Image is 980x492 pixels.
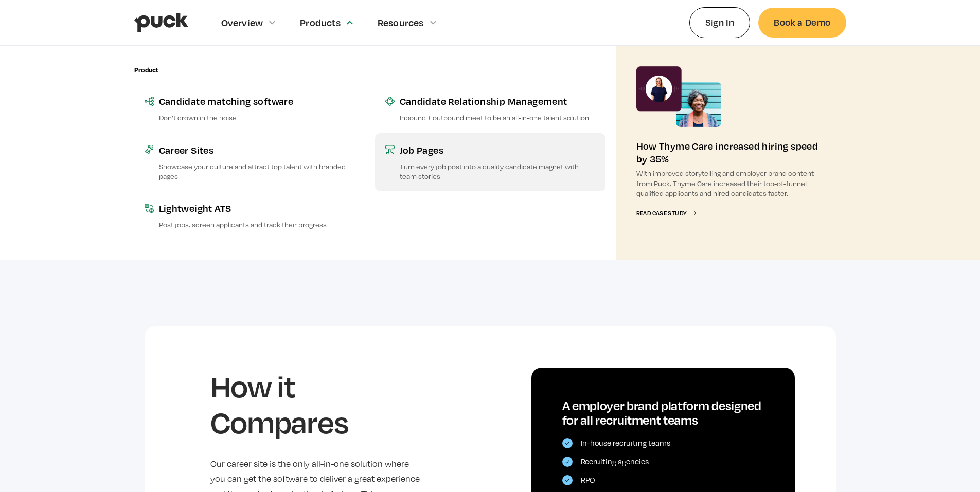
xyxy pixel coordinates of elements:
div: Candidate Relationship Management [400,95,595,107]
a: Book a Demo [758,8,846,37]
a: Lightweight ATSPost jobs, screen applicants and track their progress [134,191,365,240]
p: With improved storytelling and employer brand content from Puck, Thyme Care increased their top-o... [636,168,826,198]
a: Candidate matching softwareDon’t drown in the noise [134,84,365,133]
p: Post jobs, screen applicants and track their progress [159,220,354,229]
div: Career Sites [159,143,354,156]
div: A employer brand platform designed for all recruitment teams [562,398,764,428]
div: Lightweight ATS [159,202,354,214]
div: RPO [581,476,595,485]
p: Showcase your culture and attract top talent with branded pages [159,161,354,181]
p: Turn every job post into a quality candidate magnet with team stories [400,161,595,181]
div: Resources [378,17,424,28]
div: Overview [221,17,263,28]
img: Checkmark icon [565,460,569,464]
a: Job PagesTurn every job post into a quality candidate magnet with team stories [375,133,605,191]
a: Sign In [689,7,751,38]
a: Career SitesShowcase your culture and attract top talent with branded pages [134,133,365,191]
div: Job Pages [400,143,595,156]
div: Recruiting agencies [581,457,649,466]
a: How Thyme Care increased hiring speed by 35%With improved storytelling and employer brand content... [616,46,846,260]
div: How Thyme Care increased hiring speed by 35% [636,139,826,165]
a: Candidate Relationship ManagementInbound + outbound meet to be an all-in-one talent solution [375,84,605,133]
div: In-house recruiting teams [581,439,670,448]
img: Checkmark icon [565,441,569,445]
h2: How it Compares [210,368,424,440]
div: Candidate matching software [159,95,354,107]
p: Don’t drown in the noise [159,113,354,122]
div: Products [300,17,341,28]
div: Product [134,66,158,74]
img: Checkmark icon [565,478,569,482]
p: Inbound + outbound meet to be an all-in-one talent solution [400,113,595,122]
div: Read Case Study [636,210,687,217]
